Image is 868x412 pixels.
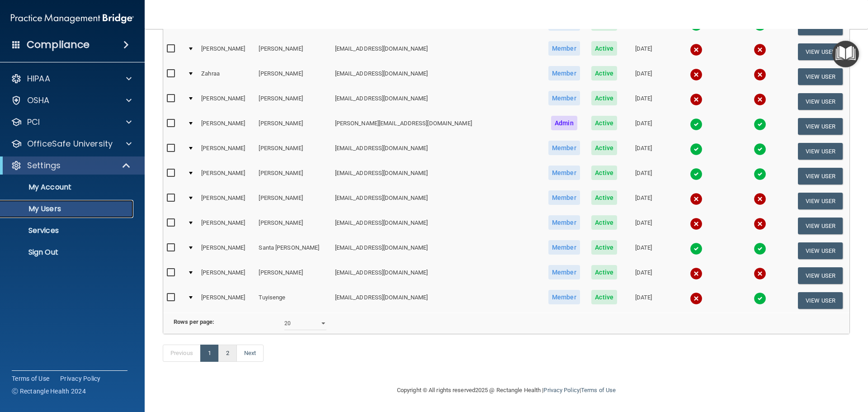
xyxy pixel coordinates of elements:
[548,215,580,230] span: Member
[255,263,331,288] td: [PERSON_NAME]
[331,213,542,238] td: [EMAIL_ADDRESS][DOMAIN_NAME]
[798,292,843,309] button: View User
[798,267,843,284] button: View User
[623,114,664,139] td: [DATE]
[198,213,255,238] td: [PERSON_NAME]
[27,117,40,128] p: PCI
[798,143,843,160] button: View User
[255,164,331,189] td: [PERSON_NAME]
[623,288,664,313] td: [DATE]
[341,376,671,405] div: Copyright © All rights reserved 2025 @ Rectangle Health | |
[798,242,843,259] button: View User
[690,242,703,255] img: tick.e7d51cea.svg
[255,64,331,89] td: [PERSON_NAME]
[27,38,90,51] h4: Compliance
[798,68,843,85] button: View User
[548,141,580,155] span: Member
[198,288,255,313] td: [PERSON_NAME]
[832,41,859,67] button: Open Resource Center
[623,139,664,164] td: [DATE]
[754,143,766,156] img: tick.e7d51cea.svg
[255,213,331,238] td: [PERSON_NAME]
[690,193,703,205] img: cross.ca9f0e7f.svg
[218,345,237,362] a: 2
[591,166,617,180] span: Active
[11,9,134,28] img: PMB logo
[548,166,580,180] span: Member
[331,238,542,263] td: [EMAIL_ADDRESS][DOMAIN_NAME]
[798,43,843,60] button: View User
[198,89,255,114] td: [PERSON_NAME]
[255,114,331,139] td: [PERSON_NAME]
[690,43,703,56] img: cross.ca9f0e7f.svg
[548,91,580,105] span: Member
[11,95,132,106] a: OSHA
[6,183,129,192] p: My Account
[690,168,703,180] img: tick.e7d51cea.svg
[27,73,50,84] p: HIPAA
[12,374,49,383] a: Terms of Use
[712,348,857,384] iframe: Drift Widget Chat Controller
[27,160,61,171] p: Settings
[591,190,617,205] span: Active
[623,164,664,189] td: [DATE]
[591,215,617,230] span: Active
[200,345,219,362] a: 1
[60,374,101,383] a: Privacy Policy
[6,248,129,257] p: Sign Out
[255,238,331,263] td: Santa [PERSON_NAME]
[548,66,580,81] span: Member
[331,114,542,139] td: [PERSON_NAME][EMAIL_ADDRESS][DOMAIN_NAME]
[754,242,766,255] img: tick.e7d51cea.svg
[198,114,255,139] td: [PERSON_NAME]
[690,292,703,305] img: cross.ca9f0e7f.svg
[27,138,113,149] p: OfficeSafe University
[551,116,577,130] span: Admin
[690,93,703,106] img: cross.ca9f0e7f.svg
[623,39,664,64] td: [DATE]
[198,39,255,64] td: [PERSON_NAME]
[11,117,132,128] a: PCI
[591,66,617,81] span: Active
[331,164,542,189] td: [EMAIL_ADDRESS][DOMAIN_NAME]
[548,41,580,56] span: Member
[198,139,255,164] td: [PERSON_NAME]
[548,265,580,279] span: Member
[690,68,703,81] img: cross.ca9f0e7f.svg
[6,204,129,213] p: My Users
[754,93,766,106] img: cross.ca9f0e7f.svg
[198,189,255,213] td: [PERSON_NAME]
[255,139,331,164] td: [PERSON_NAME]
[798,168,843,185] button: View User
[591,91,617,105] span: Active
[255,89,331,114] td: [PERSON_NAME]
[623,263,664,288] td: [DATE]
[11,138,132,149] a: OfficeSafe University
[12,387,86,396] span: Ⓒ Rectangle Health 2024
[198,164,255,189] td: [PERSON_NAME]
[331,263,542,288] td: [EMAIL_ADDRESS][DOMAIN_NAME]
[255,189,331,213] td: [PERSON_NAME]
[623,64,664,89] td: [DATE]
[548,190,580,205] span: Member
[798,118,843,135] button: View User
[198,238,255,263] td: [PERSON_NAME]
[754,43,766,56] img: cross.ca9f0e7f.svg
[690,267,703,280] img: cross.ca9f0e7f.svg
[331,288,542,313] td: [EMAIL_ADDRESS][DOMAIN_NAME]
[690,218,703,230] img: cross.ca9f0e7f.svg
[623,189,664,213] td: [DATE]
[548,240,580,255] span: Member
[548,290,580,304] span: Member
[754,267,766,280] img: cross.ca9f0e7f.svg
[623,238,664,263] td: [DATE]
[6,226,129,235] p: Services
[623,213,664,238] td: [DATE]
[255,288,331,313] td: Tuyisenge
[198,64,255,89] td: Zahraa
[754,68,766,81] img: cross.ca9f0e7f.svg
[798,193,843,209] button: View User
[591,240,617,255] span: Active
[27,95,50,106] p: OSHA
[798,93,843,110] button: View User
